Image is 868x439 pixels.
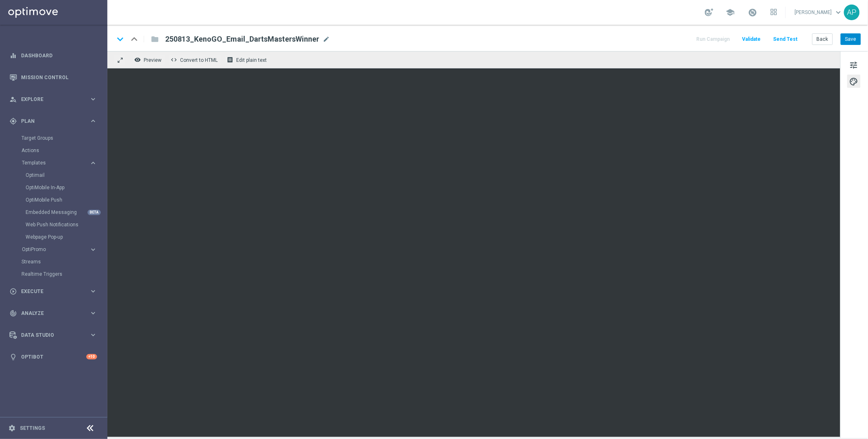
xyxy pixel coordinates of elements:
button: code Convert to HTML [168,54,221,65]
span: Templates [22,160,81,165]
span: keyboard_arrow_down [834,8,843,17]
i: track_changes [9,310,17,317]
a: Web Push Notifications [26,221,86,228]
i: keyboard_arrow_right [89,331,97,339]
div: OptiMobile In-App [26,181,107,194]
button: gps_fixed Plan keyboard_arrow_right [9,118,97,124]
span: OptiPromo [22,247,81,252]
span: 250813_KenoGO_Email_DartsMastersWinner [165,34,319,44]
div: Dashboard [9,45,97,66]
div: +10 [86,354,97,359]
div: OptiMobile Push [26,194,107,206]
button: equalizer Dashboard [9,52,97,59]
span: Preview [144,57,161,63]
div: AP [844,5,860,20]
a: OptiMobile In-App [26,184,86,191]
span: tune [849,60,859,70]
div: BETA [88,210,101,215]
div: Embedded Messaging [26,206,107,218]
span: mode_edit [323,35,330,43]
span: Edit plain text [236,57,267,63]
span: Validate [742,36,761,42]
button: Mission Control [9,74,97,81]
button: remove_red_eye Preview [132,54,165,65]
a: Mission Control [21,66,97,88]
i: settings [8,425,16,432]
i: keyboard_arrow_right [89,95,97,103]
i: play_circle_outline [9,288,17,295]
i: person_search [9,96,17,103]
i: gps_fixed [9,117,17,125]
span: Analyze [21,311,89,316]
span: Explore [21,97,89,102]
button: play_circle_outline Execute keyboard_arrow_right [9,288,97,295]
div: Web Push Notifications [26,218,107,231]
a: Webpage Pop-up [26,234,86,240]
button: person_search Explore keyboard_arrow_right [9,96,97,103]
span: Execute [21,289,89,294]
i: keyboard_arrow_right [89,246,97,254]
div: Explore [9,96,89,103]
div: Templates [22,160,89,165]
span: school [726,8,735,17]
div: Execute [9,288,89,295]
div: Realtime Triggers [21,268,107,280]
button: palette [847,75,861,88]
a: Embedded Messaging [26,209,86,216]
button: Save [841,33,861,45]
a: [PERSON_NAME]keyboard_arrow_down [794,6,844,19]
a: Streams [21,258,86,265]
div: Actions [21,144,107,157]
button: tune [847,58,861,71]
div: Webpage Pop-up [26,231,107,243]
div: OptiPromo [21,243,107,256]
span: palette [849,76,859,87]
i: remove_red_eye [134,56,141,63]
button: Validate [741,34,762,45]
i: keyboard_arrow_right [89,309,97,317]
i: keyboard_arrow_down [114,33,126,45]
span: code [171,56,177,63]
a: Optibot [21,346,86,368]
div: Plan [9,117,89,125]
button: Send Test [772,34,799,45]
button: Back [812,33,833,45]
a: Optimail [26,172,86,178]
div: Templates [21,157,107,243]
a: Dashboard [21,45,97,66]
div: Data Studio [9,331,89,339]
span: Data Studio [21,333,89,338]
i: keyboard_arrow_right [89,117,97,125]
button: OptiPromo keyboard_arrow_right [21,246,97,253]
i: receipt [227,56,233,63]
button: Data Studio keyboard_arrow_right [9,332,97,338]
span: Convert to HTML [180,57,218,63]
div: Mission Control [9,66,97,88]
button: receipt Edit plain text [225,54,270,65]
span: Plan [21,119,89,124]
div: OptiPromo [22,247,89,252]
a: Actions [21,147,86,154]
i: lightbulb [9,353,17,361]
i: equalizer [9,52,17,59]
a: Realtime Triggers [21,271,86,277]
div: Streams [21,256,107,268]
i: keyboard_arrow_right [89,159,97,167]
div: Target Groups [21,132,107,144]
button: lightbulb Optibot +10 [9,354,97,360]
button: Templates keyboard_arrow_right [21,160,97,166]
i: keyboard_arrow_right [89,287,97,295]
a: Settings [20,426,45,431]
button: track_changes Analyze keyboard_arrow_right [9,310,97,317]
a: OptiMobile Push [26,197,86,203]
div: Optimail [26,169,107,181]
